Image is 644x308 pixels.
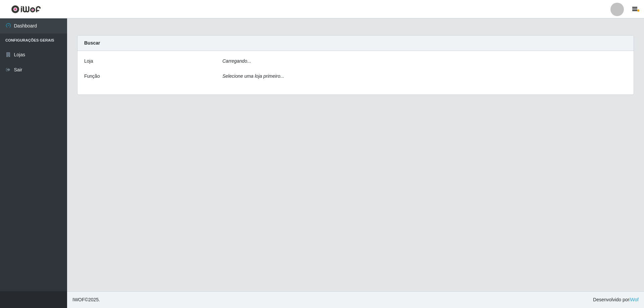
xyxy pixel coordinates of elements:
a: iWof [629,297,639,302]
span: Desenvolvido por [593,296,639,303]
i: Selecione uma loja primeiro... [222,73,284,79]
img: CoreUI Logo [11,5,41,13]
label: Função [84,73,100,80]
strong: Buscar [84,40,100,46]
label: Loja [84,58,93,65]
span: © 2025 . [72,296,100,303]
i: Carregando... [222,58,251,64]
span: IWOF [72,297,85,302]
